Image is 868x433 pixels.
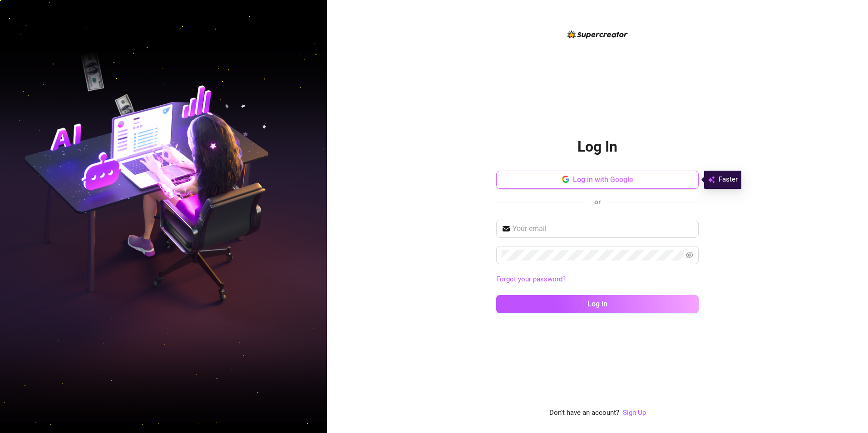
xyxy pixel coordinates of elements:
[496,295,699,313] button: Log in
[587,300,607,308] span: Log in
[594,198,601,206] span: or
[573,175,633,184] span: Log in with Google
[549,408,619,418] span: Don't have an account?
[496,275,566,283] a: Forgot your password?
[719,174,738,185] span: Faster
[708,174,715,185] img: svg%3e
[686,251,693,259] span: eye-invisible
[623,408,646,418] a: Sign Up
[496,171,699,189] button: Log in with Google
[496,274,699,285] a: Forgot your password?
[567,30,628,39] img: logo-BBDzfeDw.svg
[577,138,617,156] h2: Log In
[623,408,646,417] a: Sign Up
[513,223,693,234] input: Your email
